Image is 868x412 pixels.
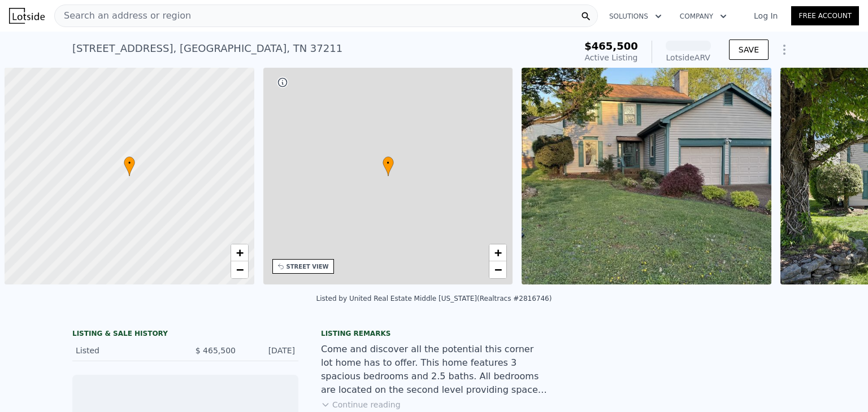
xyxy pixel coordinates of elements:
[245,345,295,356] div: [DATE]
[773,38,796,61] button: Show Options
[666,52,711,63] div: Lotside ARV
[231,244,248,261] a: Zoom in
[494,262,502,277] span: −
[55,9,191,23] span: Search an address or region
[321,399,401,410] button: Continue reading
[124,158,135,168] span: •
[321,343,547,397] div: Come and discover all the potential this corner lot home has to offer. This home features 3 spaci...
[76,345,176,356] div: Listed
[489,261,506,278] a: Zoom out
[584,40,638,52] span: $465,500
[522,68,771,284] img: Sale: 145367598 Parcel: 91915747
[740,10,791,21] a: Log In
[671,6,736,27] button: Company
[9,8,45,24] img: Lotside
[196,346,236,355] span: $ 465,500
[600,6,671,27] button: Solutions
[383,158,394,168] span: •
[489,244,506,261] a: Zoom in
[316,295,552,303] div: Listed by United Real Estate Middle [US_STATE] (Realtracs #2816746)
[231,261,248,278] a: Zoom out
[236,262,243,277] span: −
[585,53,638,62] span: Active Listing
[124,156,135,176] div: •
[729,40,769,60] button: SAVE
[494,246,502,260] span: +
[72,41,342,56] div: [STREET_ADDRESS] , [GEOGRAPHIC_DATA] , TN 37211
[72,329,298,340] div: LISTING & SALE HISTORY
[287,262,329,271] div: STREET VIEW
[236,246,243,260] span: +
[791,6,859,25] a: Free Account
[321,329,547,338] div: Listing remarks
[383,156,394,176] div: •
